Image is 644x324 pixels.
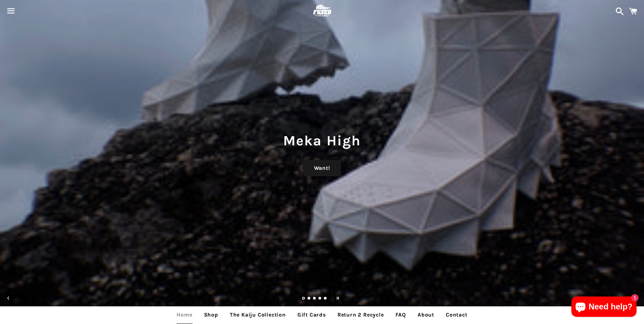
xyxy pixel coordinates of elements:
[332,306,389,323] a: Return 2 Recycle
[303,160,341,176] a: Want!
[569,296,639,319] inbox-online-store-chat: Shopify online store chat
[7,131,637,150] h1: Meka High
[292,306,331,323] a: Gift Cards
[171,306,197,323] a: Home
[308,297,311,301] a: Load slide 2
[1,291,16,306] button: Previous slide
[225,306,291,323] a: The Kaiju Collection
[390,306,411,323] a: FAQ
[330,291,345,306] button: Pause slideshow
[324,297,327,301] a: Load slide 5
[302,297,306,301] a: Slide 1, current
[441,306,473,323] a: Contact
[628,291,643,306] button: Next slide
[318,297,322,301] a: Load slide 4
[199,306,223,323] a: Shop
[313,297,316,301] a: Load slide 3
[412,306,439,323] a: About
